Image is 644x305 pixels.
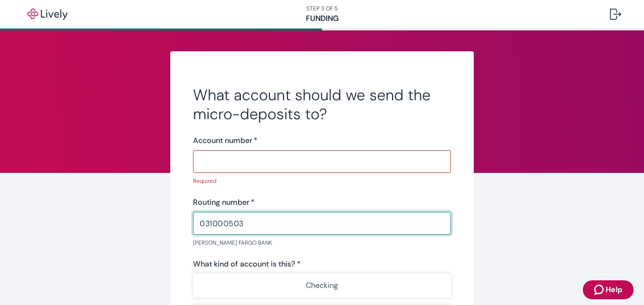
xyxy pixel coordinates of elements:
p: Required [193,177,444,185]
h2: What account should we send the micro-deposits to? [193,86,451,124]
img: Lively [21,9,74,20]
button: Log out [602,3,629,26]
svg: Zendesk support icon [594,284,606,295]
p: Checking [306,280,338,291]
button: Checking [193,274,451,297]
p: [PERSON_NAME] FARGO BANK [193,238,444,247]
button: Zendesk support iconHelp [583,280,634,299]
label: Account number [193,135,258,146]
label: What kind of account is this? * [193,258,301,270]
span: Help [606,284,622,295]
label: Routing number [193,197,255,208]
